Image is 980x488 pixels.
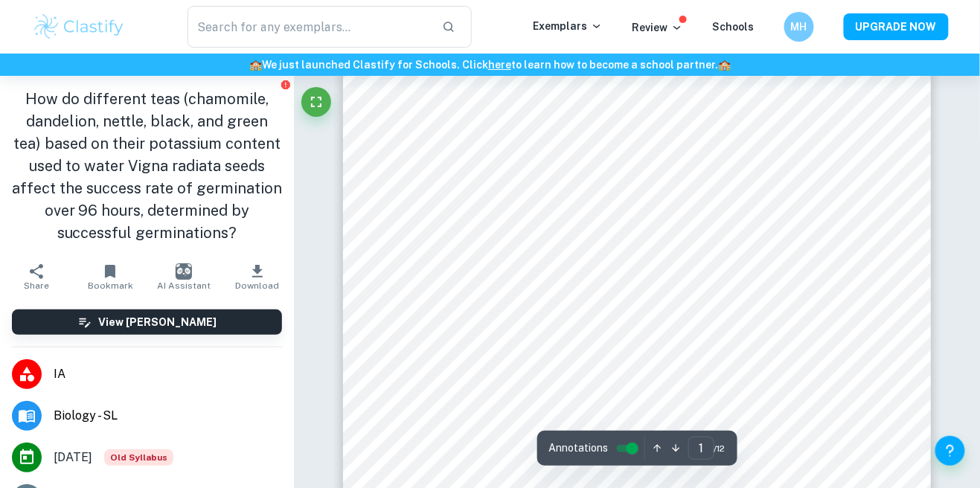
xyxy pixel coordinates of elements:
span: Share [24,280,49,291]
img: Clastify logo [32,12,126,42]
p: Exemplars [534,18,603,34]
span: Old Syllabus [104,449,173,466]
button: View [PERSON_NAME] [12,309,282,335]
span: Biology - SL [54,407,282,425]
button: Help and Feedback [935,436,965,466]
button: Bookmark [74,256,147,298]
h1: How do different teas (chamomile, dandelion, nettle, black, and green tea) based on their potassi... [12,88,282,244]
input: Search for any exemplars... [188,6,431,48]
a: here [488,59,511,71]
span: [DATE] [54,449,92,466]
span: AI Assistant [157,280,211,291]
img: AI Assistant [176,263,192,280]
div: Starting from the May 2025 session, the Biology IA requirements have changed. It's OK to refer to... [104,449,173,466]
a: Schools [713,21,755,33]
h6: MH [790,19,807,35]
span: 🏫 [718,59,731,71]
span: Annotations [549,440,609,456]
span: / 12 [714,442,726,455]
span: Bookmark [88,280,133,291]
button: MH [784,12,814,42]
span: Download [235,280,279,291]
button: Download [220,256,294,298]
h6: View [PERSON_NAME] [98,314,217,330]
button: Report issue [280,79,291,90]
h6: We just launched Clastify for Schools. Click to learn how to become a school partner. [3,57,977,73]
span: IA [54,365,282,383]
button: UPGRADE NOW [844,13,949,40]
p: Review [632,19,683,36]
span: 🏫 [249,59,262,71]
button: Fullscreen [301,87,331,117]
button: AI Assistant [147,256,221,298]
